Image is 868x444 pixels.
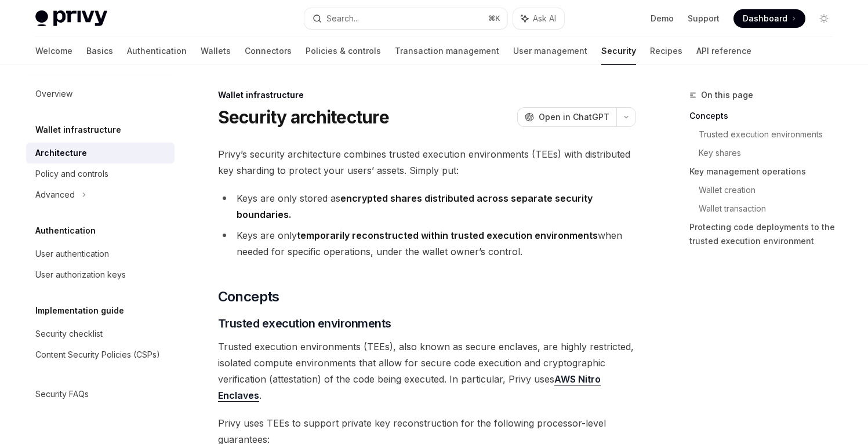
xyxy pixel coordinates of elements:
[651,13,674,24] a: Demo
[26,243,175,264] a: User authentication
[218,339,636,403] span: Trusted execution environments (TEEs), also known as secure enclaves, are highly restricted, isol...
[218,146,636,179] span: Privy’s security architecture combines trusted execution environments (TEEs) with distributed key...
[218,190,636,223] li: Keys are only stored as
[539,111,609,123] span: Open in ChatGPT
[701,88,753,102] span: On this page
[699,144,842,162] a: Key shares
[650,37,682,65] a: Recipes
[201,37,231,65] a: Wallets
[35,327,103,341] div: Security checklist
[218,287,279,306] span: Concepts
[218,315,391,332] span: Trusted execution environments
[395,37,499,65] a: Transaction management
[218,227,636,260] li: Keys are only when needed for specific operations, under the wallet owner’s control.
[733,9,805,28] a: Dashboard
[699,125,842,144] a: Trusted execution environments
[35,348,160,362] div: Content Security Policies (CSPs)
[218,89,636,101] div: Wallet infrastructure
[699,181,842,199] a: Wallet creation
[35,188,75,202] div: Advanced
[26,384,175,405] a: Security FAQs
[743,13,787,24] span: Dashboard
[26,344,175,365] a: Content Security Policies (CSPs)
[26,143,175,163] a: Architecture
[35,167,108,181] div: Policy and controls
[306,37,381,65] a: Policies & controls
[304,8,507,29] button: Search...⌘K
[689,218,842,250] a: Protecting code deployments to the trusted execution environment
[26,83,175,104] a: Overview
[35,387,89,401] div: Security FAQs
[35,146,87,160] div: Architecture
[35,224,96,238] h5: Authentication
[488,14,500,23] span: ⌘ K
[699,199,842,218] a: Wallet transaction
[513,8,564,29] button: Ask AI
[297,230,598,241] strong: temporarily reconstructed within trusted execution environments
[689,162,842,181] a: Key management operations
[35,247,109,261] div: User authentication
[127,37,187,65] a: Authentication
[35,10,107,27] img: light logo
[218,107,389,128] h1: Security architecture
[35,304,124,318] h5: Implementation guide
[26,264,175,285] a: User authorization keys
[689,107,842,125] a: Concepts
[35,87,72,101] div: Overview
[237,192,593,220] strong: encrypted shares distributed across separate security boundaries.
[688,13,720,24] a: Support
[35,268,126,282] div: User authorization keys
[601,37,636,65] a: Security
[517,107,616,127] button: Open in ChatGPT
[513,37,587,65] a: User management
[35,37,72,65] a: Welcome
[35,123,121,137] h5: Wallet infrastructure
[86,37,113,65] a: Basics
[815,9,833,28] button: Toggle dark mode
[245,37,292,65] a: Connectors
[696,37,751,65] a: API reference
[26,323,175,344] a: Security checklist
[26,163,175,184] a: Policy and controls
[533,13,556,24] span: Ask AI
[326,12,359,26] div: Search...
